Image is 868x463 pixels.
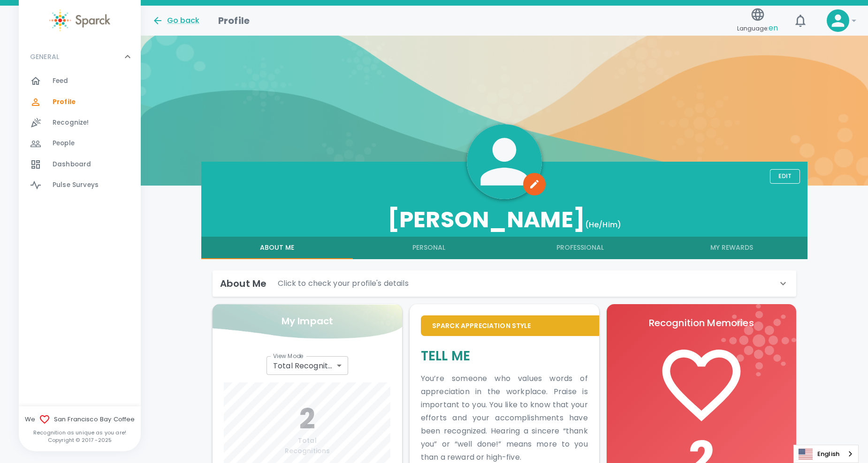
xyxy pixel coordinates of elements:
[733,4,782,37] button: Language:en
[19,414,141,425] span: We San Francisco Bay Coffee
[53,180,99,190] span: Pulse Surveys
[49,9,110,31] img: Sparck logo
[770,169,800,184] button: Edit
[53,97,76,107] span: Profile
[282,314,333,329] p: My Impact
[19,133,141,154] a: People
[218,13,250,28] h1: Profile
[30,52,59,61] p: GENERAL
[220,276,266,291] h6: About Me
[353,237,504,259] button: Personal
[769,22,778,33] span: en
[421,347,588,365] h5: Tell Me
[656,237,807,259] button: My Rewards
[737,22,778,35] span: Language:
[201,237,807,259] div: full width tabs
[19,71,141,199] div: GENERAL
[618,315,785,330] p: Recognition Memories
[213,270,796,297] div: About MeClick to check your profile's details
[278,278,409,289] p: Click to check your profile's details
[793,445,859,463] div: Language
[19,43,141,71] div: GENERAL
[152,15,199,26] button: Go back
[504,237,656,259] button: Professional
[201,237,353,259] button: About Me
[19,71,141,91] a: Feed
[432,321,588,330] p: Sparck Appreciation Style
[266,356,348,375] div: Total Recognitions
[53,139,75,148] span: People
[53,160,91,169] span: Dashboard
[585,219,621,230] span: (He/Him)
[19,112,141,133] a: Recognize!
[273,352,304,360] label: View Mode
[19,92,141,112] a: Profile
[19,175,141,195] a: Pulse Surveys
[793,445,859,463] aside: Language selected: English
[201,207,807,233] h3: [PERSON_NAME]
[721,304,796,376] img: logo
[53,118,89,127] span: Recognize!
[19,9,141,31] a: Sparck logo
[19,154,141,175] a: Dashboard
[19,436,141,444] p: Copyright © 2017 - 2025
[19,429,141,436] p: Recognition as unique as you are!
[794,445,858,463] a: English
[53,76,69,86] span: Feed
